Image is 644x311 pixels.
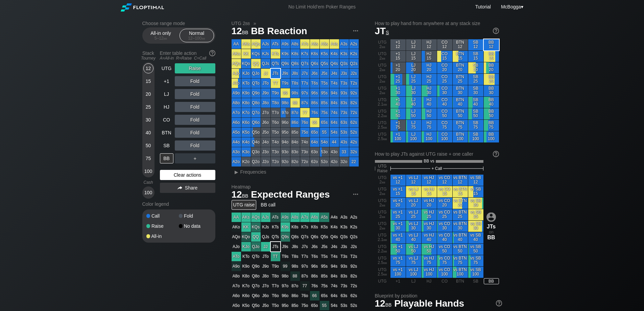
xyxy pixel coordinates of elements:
div: J3o [261,147,270,157]
div: 25 [143,102,153,112]
div: 63o [310,147,319,157]
div: 64o [310,137,319,147]
div: +1 100 [390,131,406,142]
div: A9s [281,39,290,49]
div: 74s [330,108,339,117]
div: J2s [349,69,359,78]
div: 87s [300,98,310,108]
div: BB 25 [484,74,499,85]
div: K7s [300,49,310,59]
div: 99 [281,88,290,98]
div: 96o [281,118,290,127]
div: 93s [339,88,349,98]
div: T4o [271,137,280,147]
div: A4s [330,39,339,49]
img: share.864f2f62.svg [177,186,182,190]
div: JJ [261,69,270,78]
div: SB 25 [468,74,483,85]
img: ellipsis.fd386fe8.svg [352,191,359,198]
div: LJ 50 [406,108,421,119]
span: bb [245,21,250,26]
span: bb [382,44,385,49]
div: 73o [300,147,310,157]
div: UTG 2.2 [375,108,390,119]
div: HJ 15 [422,51,437,62]
span: bb [382,90,385,95]
span: McBogga [501,4,521,9]
div: Normal [181,29,212,42]
div: HJ 30 [422,85,437,96]
div: 65s [320,118,329,127]
div: 40 [143,128,153,138]
div: 95s [320,88,329,98]
div: K6s [310,49,319,59]
div: 72s [349,108,359,117]
span: JT [375,26,389,36]
div: UTG 2 [375,85,390,96]
div: 84s [330,98,339,108]
div: 95o [281,128,290,137]
span: bb [382,56,385,61]
div: BB 100 [484,131,499,142]
div: 100 [143,187,153,198]
div: 86o [290,118,300,127]
div: J5o [261,128,270,137]
a: Tutorial [475,4,491,9]
div: SB 20 [468,62,483,73]
img: icon-avatar.b40e07d9.svg [486,212,496,222]
div: J6s [310,69,319,78]
div: Q6s [310,59,319,68]
div: T4s [330,79,339,88]
div: SB 100 [468,131,483,142]
div: HJ 25 [422,74,437,85]
img: ellipsis.fd386fe8.svg [352,27,359,35]
div: JTo [261,79,270,88]
div: All-in only [145,29,176,42]
span: » [250,21,260,26]
div: K4o [241,137,251,147]
div: 86s [310,98,319,108]
div: HJ 100 [422,131,437,142]
div: HJ [160,102,173,112]
div: A3o [232,147,241,157]
div: Q9s [281,59,290,68]
div: J3s [339,69,349,78]
div: UTG 2 [375,39,390,50]
div: J6o [261,118,270,127]
div: LJ 12 [406,39,421,50]
div: J9s [281,69,290,78]
div: K5o [241,128,251,137]
div: T8o [271,98,280,108]
div: 43o [330,147,339,157]
div: K3s [339,49,349,59]
div: Q7o [251,108,261,117]
div: UTG [160,63,173,73]
div: +1 75 [390,120,406,131]
div: LJ 15 [406,51,421,62]
div: KJo [241,69,251,78]
div: CO 25 [437,74,452,85]
div: LJ 40 [406,97,421,108]
div: QTs [271,59,280,68]
div: 64s [330,118,339,127]
div: A4o [232,137,241,147]
div: KK [241,49,251,59]
div: SB 12 [468,39,483,50]
div: 20 [143,89,153,99]
div: CO 30 [437,85,452,96]
div: 43s [339,137,349,147]
div: Q3o [251,147,261,157]
div: BTN 40 [453,97,468,108]
div: J7o [261,108,270,117]
div: SB 15 [468,51,483,62]
div: Stack [140,48,157,63]
div: A9o [232,88,241,98]
div: 50 [143,140,153,151]
span: bb [382,79,385,84]
div: 75s [320,108,329,117]
span: 12 [231,26,249,37]
div: Raise [146,224,179,228]
div: BB 50 [484,108,499,119]
div: Fold [175,76,215,86]
h2: Choose range mode [142,21,215,26]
